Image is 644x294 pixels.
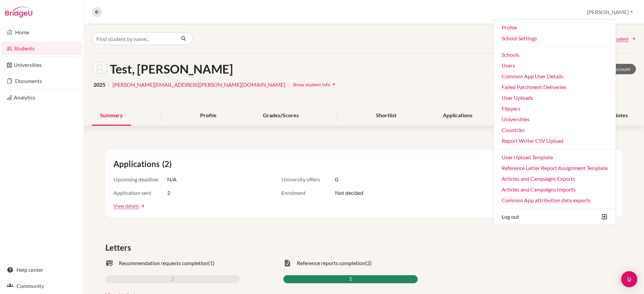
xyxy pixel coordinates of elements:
a: Report Writer CSV Upload [494,135,616,146]
img: Bridge-U [5,7,32,17]
span: University offers [281,175,335,183]
a: Universities [494,114,616,125]
span: mark_email_read [105,259,113,267]
span: 2025 [93,81,105,89]
span: Upcoming deadline [113,175,167,183]
span: | [108,81,110,89]
div: Summary [92,106,131,126]
a: Countries [494,125,616,135]
span: Show student info [293,82,330,87]
a: Profile [494,22,616,33]
a: Common App attribution data exports [494,195,616,206]
span: Application sent [113,189,167,197]
span: 2 [167,189,170,197]
span: 1 [171,275,174,283]
a: Documents [1,74,82,88]
a: Users [494,60,616,71]
div: Profile [192,106,225,126]
span: | [288,81,290,89]
div: Notes [605,106,636,126]
a: Flippers [494,103,616,114]
img: Kayden Test's avatar [92,61,107,77]
span: Applications [113,158,162,170]
a: View details [113,202,139,209]
span: (2) [365,259,372,267]
a: Universities [1,58,82,72]
a: Next Student [601,35,636,42]
a: School Settings [494,33,616,44]
a: Community [1,279,82,293]
span: 2 [349,275,352,283]
input: Find student by name... [92,32,175,45]
a: User Upload Template [494,152,616,163]
ul: [PERSON_NAME] [493,19,616,225]
i: arrow_drop_down [330,81,337,88]
span: 0 [335,175,338,183]
a: Help center [1,263,82,277]
a: Schools [494,49,616,60]
div: Grades/Scores [255,106,307,126]
a: Home [1,26,82,39]
a: Common App User Details [494,71,616,82]
a: Students [1,42,82,55]
a: Analytics [1,91,82,104]
span: Letters [105,242,134,254]
div: Open Intercom Messenger [621,271,637,287]
span: (1) [208,259,215,267]
a: Failed Parchment Deliveries [494,82,616,92]
span: (2) [162,158,174,170]
div: Applications [435,106,480,126]
a: User Uploads [494,92,616,103]
div: Shortlist [368,106,405,126]
span: Not decided [335,189,363,197]
span: task [283,259,291,267]
span: Reference reports completion [297,259,365,267]
h1: Test, [PERSON_NAME] [110,62,233,76]
button: Show student infoarrow_drop_down [292,79,337,90]
a: [PERSON_NAME][EMAIL_ADDRESS][PERSON_NAME][DOMAIN_NAME] [112,81,285,89]
a: Reference Letter Report Assignment Template [494,163,616,173]
a: Articles and Campaigns Imports [494,184,616,195]
button: [PERSON_NAME] [584,6,636,18]
a: Articles and Campaigns Exports [494,173,616,184]
button: Log out [494,211,616,222]
span: Recommendation requests completion [119,259,208,267]
span: Enrolment [281,189,335,197]
span: N/A [167,175,177,183]
a: arrow_forward [139,204,145,208]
